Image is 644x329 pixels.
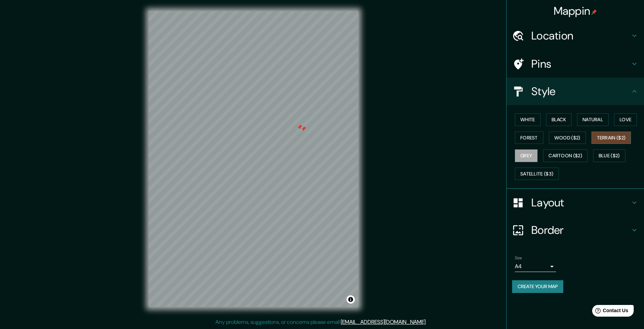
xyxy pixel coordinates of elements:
[531,29,630,43] h4: Location
[515,149,538,162] button: Grey
[427,318,428,326] div: .
[531,57,630,71] h4: Pins
[515,261,556,272] div: A4
[515,132,543,144] button: Forest
[347,295,355,304] button: Toggle attribution
[149,11,358,307] canvas: Map
[591,132,631,144] button: Terrain ($2)
[507,22,644,49] div: Location
[507,216,644,244] div: Border
[215,318,427,326] p: Any problems, suggestions, or concerns please email .
[515,113,541,126] button: White
[507,189,644,216] div: Layout
[515,255,522,261] label: Size
[531,196,630,209] h4: Layout
[549,132,586,144] button: Wood ($2)
[428,318,429,326] div: .
[614,113,637,126] button: Love
[507,50,644,78] div: Pins
[512,280,563,293] button: Create your map
[593,149,625,162] button: Blue ($2)
[515,168,559,180] button: Satellite ($3)
[577,113,609,126] button: Natural
[543,149,588,162] button: Cartoon ($2)
[341,318,426,326] a: [EMAIL_ADDRESS][DOMAIN_NAME]
[554,4,597,18] h4: Mappin
[591,9,597,15] img: pin-icon.png
[546,113,572,126] button: Black
[507,78,644,105] div: Style
[531,84,630,98] h4: Style
[583,302,636,321] iframe: Help widget launcher
[531,223,630,237] h4: Border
